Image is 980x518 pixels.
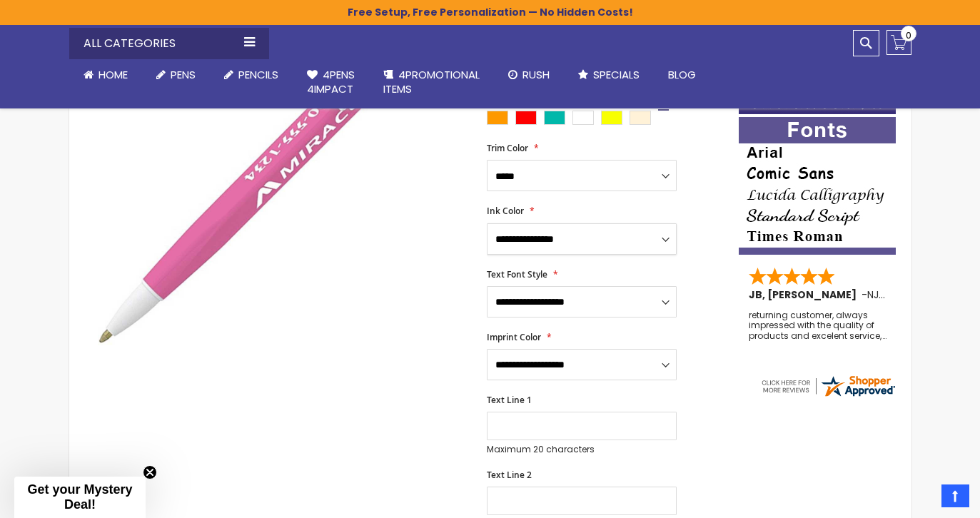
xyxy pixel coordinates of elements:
[69,28,269,59] div: All Categories
[369,59,494,106] a: 4PROMOTIONALITEMS
[210,59,293,91] a: Pencils
[487,111,508,125] div: Orange
[862,479,980,518] iframe: Google Customer Reviews
[759,373,896,399] img: 4pens.com widget logo
[487,394,532,406] span: Text Line 1
[749,310,887,341] div: returning customer, always impressed with the quality of products and excelent service, will retu...
[906,29,911,42] span: 0
[654,59,710,91] a: Blog
[494,59,564,91] a: Rush
[668,67,696,82] span: Blog
[522,67,550,82] span: Rush
[487,205,524,217] span: Ink Color
[630,111,651,125] div: Cream
[383,67,480,96] span: 4PROMOTIONAL ITEMS
[544,111,565,125] div: Teal
[487,331,541,343] span: Imprint Color
[14,477,146,518] div: Get your Mystery Deal!Close teaser
[601,111,622,125] div: Yellow
[143,465,157,479] button: Close teaser
[98,67,128,82] span: Home
[238,67,278,82] span: Pencils
[171,67,196,82] span: Pens
[515,111,537,125] div: Red
[69,59,142,91] a: Home
[749,288,862,302] span: JB, [PERSON_NAME]
[572,111,594,125] div: White
[307,67,355,96] span: 4Pens 4impact
[27,482,132,512] span: Get your Mystery Deal!
[867,288,885,302] span: NJ
[293,59,369,106] a: 4Pens4impact
[564,59,654,91] a: Specials
[487,444,677,455] p: Maximum 20 characters
[759,390,896,402] a: 4pens.com certificate URL
[739,117,896,255] img: font-personalization-examples
[593,67,640,82] span: Specials
[487,268,547,280] span: Text Font Style
[487,142,528,154] span: Trim Color
[142,59,210,91] a: Pens
[886,30,911,55] a: 0
[487,469,532,481] span: Text Line 2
